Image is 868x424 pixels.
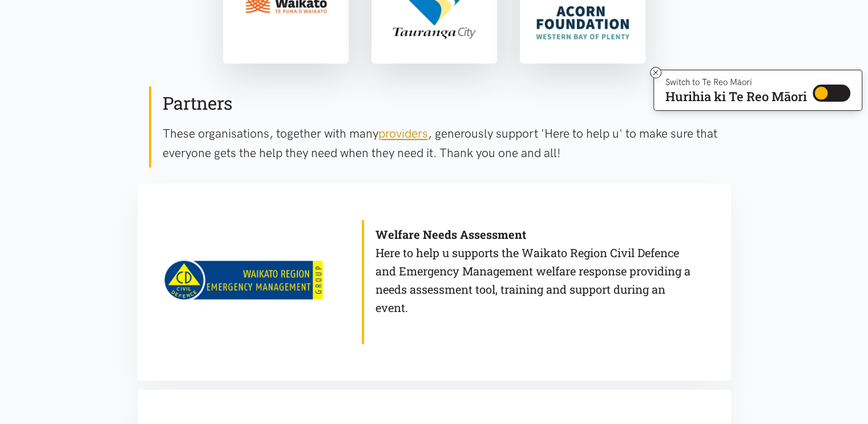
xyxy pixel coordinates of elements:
h2: Partners [163,91,720,115]
b: Welfare Needs Assessment [376,227,526,242]
a: providers [378,126,428,141]
p: Switch to Te Reo Māori [665,79,807,86]
p: These organisations, together with many , generously support 'Here to help u' to make sure that e... [163,124,720,162]
p: Hurihia ki Te Reo Māori [665,91,807,102]
p: Here to help u supports the Waikato Region Civil Defence and Emergency Management welfare respons... [376,225,697,317]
